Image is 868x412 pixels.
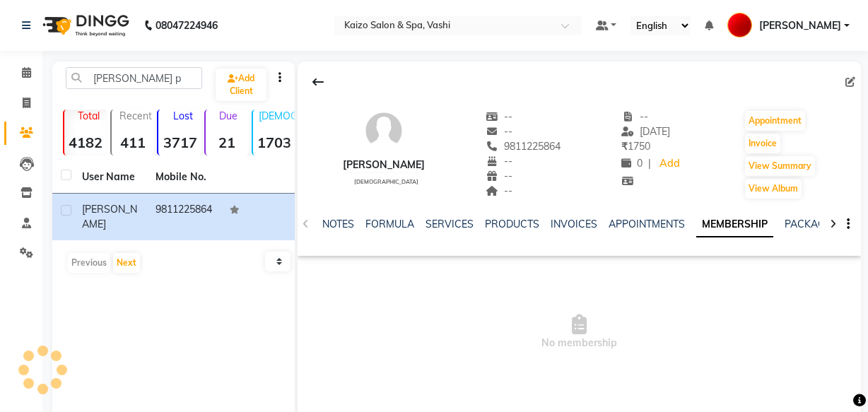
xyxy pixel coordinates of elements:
strong: 3717 [158,134,201,151]
img: KAIZO VASHI [727,13,752,37]
a: Add [657,154,681,174]
a: MEMBERSHIP [696,212,773,237]
p: Due [209,110,249,122]
span: -- [486,125,512,138]
button: View Album [745,179,802,199]
a: NOTES [322,218,354,230]
span: -- [621,110,648,123]
p: Lost [164,110,201,122]
input: Search by Name/Mobile/Email/Code [66,67,202,89]
strong: 411 [112,134,155,151]
span: -- [486,155,512,167]
button: View Summary [745,156,815,176]
span: [DEMOGRAPHIC_DATA] [354,178,418,185]
strong: 1703 [253,134,296,151]
th: User Name [74,161,147,194]
span: ₹ [621,140,628,153]
button: Next [113,253,140,273]
span: | [648,156,651,171]
span: 1750 [621,140,650,153]
th: Mobile No. [147,161,221,194]
span: -- [486,110,512,123]
p: [DEMOGRAPHIC_DATA] [259,110,296,122]
a: PACKAGES [785,218,837,230]
p: Total [70,110,107,122]
a: PRODUCTS [485,218,539,230]
span: [PERSON_NAME] [82,203,137,230]
strong: 21 [206,134,249,151]
p: Recent [117,110,155,122]
td: 9811225864 [147,194,221,240]
span: [PERSON_NAME] [759,18,841,33]
a: SERVICES [426,218,474,230]
span: -- [486,170,512,182]
span: 0 [621,157,643,170]
a: Add Client [216,69,266,101]
div: [PERSON_NAME] [343,158,425,172]
a: INVOICES [551,218,597,230]
span: [DATE] [621,125,670,138]
img: logo [36,6,133,45]
span: No membership [298,261,861,403]
b: 08047224946 [156,6,218,45]
span: -- [486,184,512,197]
a: APPOINTMENTS [609,218,685,230]
button: Invoice [745,134,780,153]
strong: 4182 [64,134,107,151]
a: FORMULA [365,218,414,230]
img: avatar [363,110,405,152]
button: Appointment [745,111,805,131]
span: 9811225864 [486,140,561,153]
div: Back to Client [303,69,333,95]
